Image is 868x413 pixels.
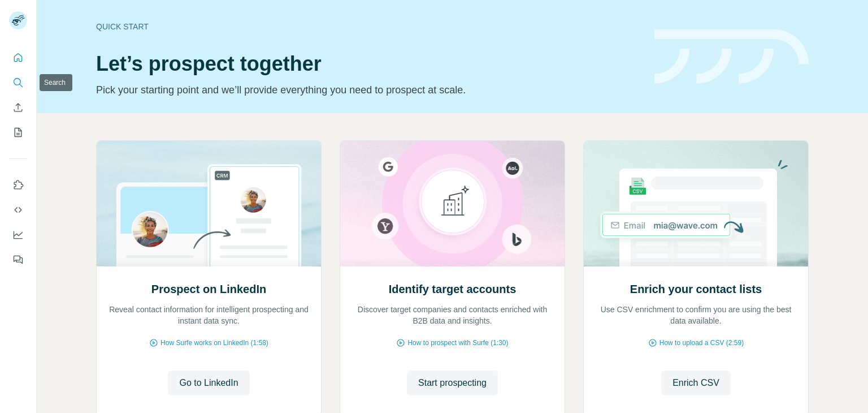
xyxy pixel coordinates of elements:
div: Quick start [96,21,641,32]
button: Go to LinkedIn [168,371,249,395]
p: Reveal contact information for intelligent prospecting and instant data sync. [108,304,310,326]
h2: Enrich your contact lists [630,281,762,297]
span: Start prospecting [418,376,487,390]
span: Go to LinkedIn [179,376,238,390]
p: Discover target companies and contacts enriched with B2B data and insights. [351,304,553,326]
button: Start prospecting [407,371,498,395]
button: Quick start [9,48,27,68]
h2: Prospect on LinkedIn [151,281,266,297]
p: Use CSV enrichment to confirm you are using the best data available. [595,304,797,326]
h2: Identify target accounts [389,281,517,297]
button: Dashboard [9,225,27,245]
p: Pick your starting point and we’ll provide everything you need to prospect at scale. [96,82,641,98]
button: Use Surfe API [9,200,27,220]
button: Use Surfe on LinkedIn [9,175,27,195]
h1: Let’s prospect together [96,53,641,75]
img: Enrich your contact lists [583,141,809,266]
button: My lists [9,122,27,143]
img: banner [654,29,809,84]
img: Prospect on LinkedIn [96,141,322,266]
img: Identify target accounts [340,141,565,266]
button: Search [9,72,27,93]
button: Enrich CSV [661,371,731,395]
button: Enrich CSV [9,97,27,118]
span: Enrich CSV [672,376,719,390]
span: How to prospect with Surfe (1:30) [407,338,508,348]
span: How Surfe works on LinkedIn (1:58) [160,338,268,348]
span: How to upload a CSV (2:59) [659,338,744,348]
button: Feedback [9,249,27,270]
